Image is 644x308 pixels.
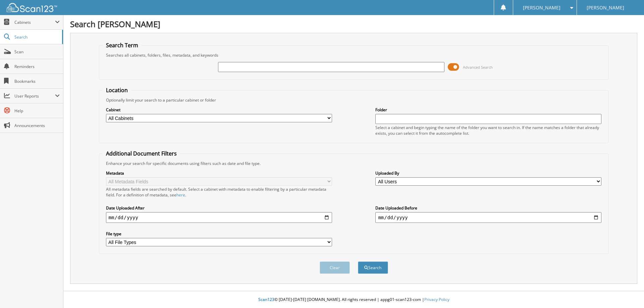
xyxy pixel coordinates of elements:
div: Enhance your search for specific documents using filters such as date and file type. [103,161,605,166]
a: Privacy Policy [424,297,449,302]
label: Date Uploaded Before [375,205,601,211]
span: [PERSON_NAME] [523,6,560,10]
label: Folder [375,107,601,113]
span: Search [14,34,59,40]
span: Announcements [14,123,60,128]
div: Searches all cabinets, folders, files, metadata, and keywords [103,52,605,58]
span: [PERSON_NAME] [587,6,624,10]
label: File type [106,231,332,237]
span: Reminders [14,64,60,69]
label: Uploaded By [375,170,601,176]
label: Metadata [106,170,332,176]
span: Advanced Search [463,65,493,70]
h1: Search [PERSON_NAME] [70,18,637,29]
span: Help [14,108,60,114]
img: scan123-logo-white.svg [7,3,57,12]
legend: Additional Document Filters [103,150,180,157]
input: end [375,212,601,223]
span: Bookmarks [14,78,60,84]
span: Scan123 [258,297,274,302]
input: start [106,212,332,223]
div: All metadata fields are searched by default. Select a cabinet with metadata to enable filtering b... [106,186,332,198]
span: Cabinets [14,19,55,25]
legend: Search Term [103,42,142,49]
button: Clear [320,261,350,274]
span: Scan [14,49,60,55]
label: Date Uploaded After [106,205,332,211]
div: Optionally limit your search to a particular cabinet or folder [103,97,605,103]
div: © [DATE]-[DATE] [DOMAIN_NAME]. All rights reserved | appg01-scan123-com | [63,292,644,308]
div: Select a cabinet and begin typing the name of the folder you want to search in. If the name match... [375,125,601,136]
button: Search [358,261,388,274]
legend: Location [103,86,131,94]
a: here [176,192,185,198]
label: Cabinet [106,107,332,113]
span: User Reports [14,93,55,99]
